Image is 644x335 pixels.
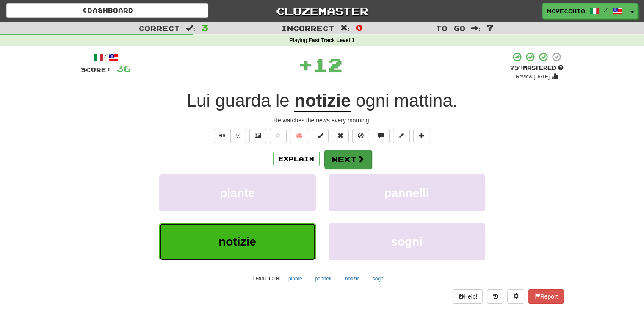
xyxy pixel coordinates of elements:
[384,186,429,199] span: pannelli
[471,25,481,32] span: :
[214,129,231,143] button: Play sentence audio (ctl+space)
[220,186,254,199] span: piante
[340,25,350,32] span: :
[201,22,208,33] span: 3
[528,289,563,304] button: Report
[284,272,307,285] button: piante
[186,25,195,32] span: :
[329,223,485,260] button: sogni
[436,24,465,32] span: To go
[290,129,308,143] button: 🧠
[352,129,369,143] button: Ignore sentence (alt+i)
[516,74,550,80] small: Review: [DATE]
[309,37,355,43] strong: Fast Track Level 1
[270,129,287,143] button: Favorite sentence (alt+f)
[329,174,485,211] button: pannelli
[6,3,208,18] a: Dashboard
[276,91,290,111] span: le
[351,91,457,111] span: .
[487,289,503,304] button: Round history (alt+y)
[373,129,390,143] button: Discuss sentence (alt+u)
[215,91,271,111] span: guarda
[510,64,523,71] span: 75 %
[312,129,329,143] button: Set this sentence to 100% Mastered (alt+m)
[413,129,430,143] button: Add to collection (alt+a)
[394,91,453,111] span: mattina
[230,129,246,143] button: ½
[453,289,483,304] button: Help!
[340,272,365,285] button: notizie
[281,24,334,32] span: Incorrect
[324,150,372,169] button: Next
[81,66,111,73] span: Score:
[391,235,423,248] span: sogni
[368,272,390,285] button: sogni
[138,24,180,32] span: Correct
[221,3,423,18] a: Clozemaster
[486,22,494,33] span: 7
[273,152,320,166] button: Explain
[298,52,313,77] span: +
[159,223,316,260] button: notizie
[81,116,564,125] div: He watches the news every morning.
[510,64,564,72] div: Mastered
[332,129,349,143] button: Reset to 0% Mastered (alt+r)
[249,129,266,143] button: Show image (alt+x)
[313,54,343,75] span: 12
[393,129,410,143] button: Edit sentence (alt+d)
[218,235,256,248] span: notizie
[159,174,316,211] button: piante
[356,22,363,33] span: 0
[212,129,246,143] div: Text-to-speech controls
[542,3,627,19] a: McVecchio /
[81,52,131,62] div: /
[116,63,131,74] span: 36
[187,91,210,111] span: Lui
[310,272,337,285] button: pannelli
[604,7,608,13] span: /
[253,275,280,281] small: Learn more:
[294,91,351,112] u: notizie
[547,7,585,15] span: McVecchio
[356,91,389,111] span: ogni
